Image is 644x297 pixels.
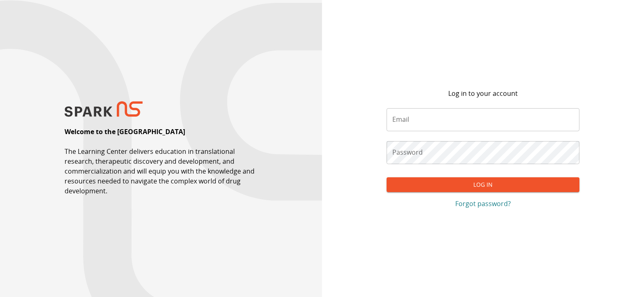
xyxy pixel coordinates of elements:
p: Log in to your account [448,88,518,98]
button: Log In [387,177,580,193]
a: Forgot password? [387,199,580,209]
p: Welcome to the [GEOGRAPHIC_DATA] [65,127,185,137]
p: The Learning Center delivers education in translational research, therapeutic discovery and devel... [65,146,258,196]
img: SPARK NS [65,101,143,117]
